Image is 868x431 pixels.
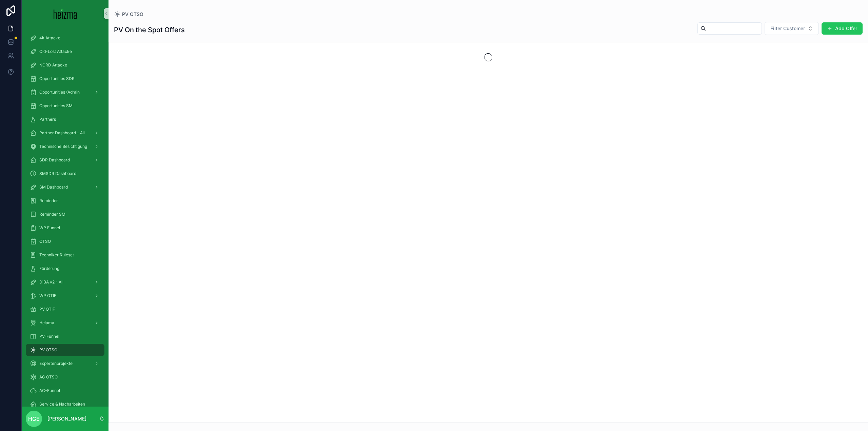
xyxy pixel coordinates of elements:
[39,320,54,326] span: Heiama
[114,25,185,35] h1: PV On the Spot Offers
[26,262,104,275] a: Förderung
[22,27,108,407] div: scrollable content
[26,86,104,98] a: Opportunities (Admin
[26,181,104,193] a: SM Dashboard
[26,195,104,207] a: Reminder
[26,100,104,112] a: Opportunities SM
[26,385,104,397] a: AC-Funnel
[26,222,104,234] a: WP Funnel
[26,208,104,220] a: Reminder SM
[26,398,104,410] a: Service & Nacharbeiten
[26,73,104,85] a: Opportunities SDR
[26,371,104,383] a: AC OTSO
[39,388,60,393] span: AC-Funnel
[39,76,75,81] span: Opportunities SDR
[47,415,86,422] p: [PERSON_NAME]
[39,130,85,136] span: Partner Dashboard - All
[39,35,60,41] span: 4k Attacke
[39,184,68,190] span: SM Dashboard
[39,374,58,380] span: AC OTSO
[39,171,76,176] span: SMSDR Dashboard
[28,415,40,423] span: HGE
[765,22,819,35] button: Select Button
[39,266,59,271] span: Förderung
[26,140,104,153] a: Technische Besichtigung
[39,212,65,217] span: Reminder SM
[26,113,104,125] a: Partners
[39,157,70,163] span: SDR Dashboard
[39,293,56,298] span: WP OTIF
[39,307,55,312] span: PV OTIF
[39,117,56,122] span: Partners
[39,252,74,258] span: Techniker Ruleset
[26,330,104,342] a: PV-Funnel
[26,154,104,166] a: SDR Dashboard
[770,25,805,32] span: Filter Customer
[26,290,104,302] a: WP OTIF
[26,32,104,44] a: 4k Attacke
[39,279,63,285] span: DiBA v2 - All
[26,235,104,248] a: OTSO
[114,11,143,18] a: PV OTSO
[26,249,104,261] a: Techniker Ruleset
[822,22,863,35] button: Add Offer
[26,59,104,71] a: NORD Attacke
[39,90,80,95] span: Opportunities (Admin
[26,357,104,370] a: Expertenprojekte
[26,168,104,180] a: SMSDR Dashboard
[39,361,73,366] span: Expertenprojekte
[26,317,104,329] a: Heiama
[26,344,104,356] a: PV OTSO
[26,276,104,288] a: DiBA v2 - All
[39,347,57,353] span: PV OTSO
[54,8,77,19] img: App logo
[39,334,59,339] span: PV-Funnel
[39,62,67,68] span: NORD Attacke
[39,225,60,231] span: WP Funnel
[26,303,104,315] a: PV OTIF
[122,11,143,18] span: PV OTSO
[39,239,51,244] span: OTSO
[39,103,73,109] span: Opportunities SM
[39,49,72,54] span: Old-Lost Attacke
[39,198,58,203] span: Reminder
[26,45,104,58] a: Old-Lost Attacke
[26,127,104,139] a: Partner Dashboard - All
[39,144,87,149] span: Technische Besichtigung
[39,401,85,407] span: Service & Nacharbeiten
